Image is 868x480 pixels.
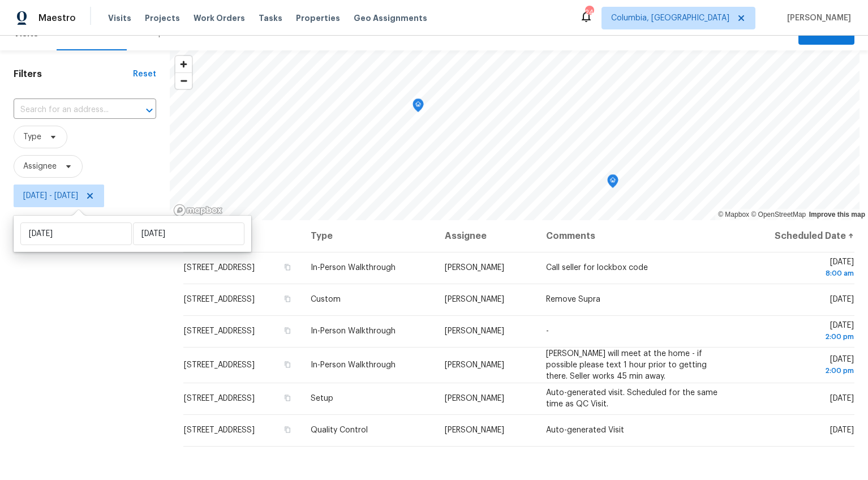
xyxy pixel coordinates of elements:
[747,268,854,279] div: 8:00 am
[311,327,396,335] span: In-Person Walkthrough
[173,204,223,217] a: Mapbox homepage
[718,211,749,218] a: Mapbox
[607,174,618,192] div: Map marker
[141,102,157,118] button: Open
[546,295,600,303] span: Remove Supra
[175,72,192,89] button: Zoom out
[783,12,851,24] span: [PERSON_NAME]
[830,395,854,402] span: [DATE]
[175,56,192,72] button: Zoom in
[23,190,78,202] span: [DATE] - [DATE]
[282,393,293,403] button: Copy Address
[184,361,255,369] span: [STREET_ADDRESS]
[311,264,396,272] span: In-Person Walkthrough
[436,220,537,252] th: Assignee
[311,426,368,434] span: Quality Control
[14,101,124,119] input: Search for an address...
[133,68,156,80] div: Reset
[184,264,255,272] span: [STREET_ADDRESS]
[537,220,738,252] th: Comments
[282,425,293,435] button: Copy Address
[170,50,860,220] canvas: Map
[546,327,549,335] span: -
[184,426,255,434] span: [STREET_ADDRESS]
[20,222,132,245] input: Start date
[184,395,255,402] span: [STREET_ADDRESS]
[194,12,245,24] span: Work Orders
[546,426,624,434] span: Auto-generated Visit
[302,220,436,252] th: Type
[445,395,504,402] span: [PERSON_NAME]
[830,426,854,434] span: [DATE]
[585,7,593,18] div: 24
[311,361,396,369] span: In-Person Walkthrough
[412,98,424,116] div: Map marker
[546,350,707,380] span: [PERSON_NAME] will meet at the home - if possible please text 1 hour prior to getting there. Sell...
[445,327,504,335] span: [PERSON_NAME]
[445,361,504,369] span: [PERSON_NAME]
[14,68,133,80] h1: Filters
[23,161,57,172] span: Assignee
[830,295,854,303] span: [DATE]
[282,359,293,370] button: Copy Address
[184,295,255,303] span: [STREET_ADDRESS]
[809,211,865,218] a: Improve this map
[747,355,854,376] span: [DATE]
[611,12,729,24] span: Columbia, [GEOGRAPHIC_DATA]
[354,12,427,24] span: Geo Assignments
[738,220,854,252] th: Scheduled Date ↑
[445,264,504,272] span: [PERSON_NAME]
[311,395,333,402] span: Setup
[546,389,717,408] span: Auto-generated visit. Scheduled for the same time as QC Visit.
[747,365,854,376] div: 2:00 pm
[38,12,76,24] span: Maestro
[108,12,131,24] span: Visits
[259,14,282,22] span: Tasks
[747,258,854,279] span: [DATE]
[133,222,244,245] input: End date
[282,262,293,272] button: Copy Address
[546,264,648,272] span: Call seller for lockbox code
[145,12,180,24] span: Projects
[296,12,340,24] span: Properties
[23,131,41,143] span: Type
[747,322,854,342] span: [DATE]
[751,211,806,218] a: OpenStreetMap
[445,295,504,303] span: [PERSON_NAME]
[747,331,854,342] div: 2:00 pm
[445,426,504,434] span: [PERSON_NAME]
[311,295,341,303] span: Custom
[282,325,293,336] button: Copy Address
[184,327,255,335] span: [STREET_ADDRESS]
